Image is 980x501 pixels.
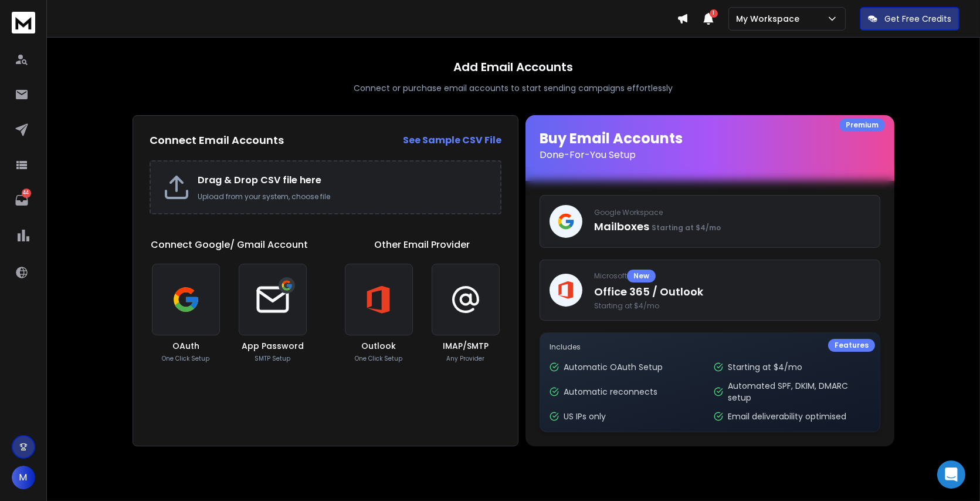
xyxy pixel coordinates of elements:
p: Mailboxes [594,218,870,235]
p: Automatic reconnects [564,386,657,398]
p: Done-For-You Setup [540,148,880,162]
a: See Sample CSV File [403,133,501,147]
strong: See Sample CSV File [403,133,501,147]
p: Google Workspace [594,208,870,217]
button: Get Free Credits [860,7,959,31]
img: logo [12,12,35,33]
h3: Outlook [361,340,396,352]
p: Automatic OAuth Setup [564,361,663,373]
h2: Connect Email Accounts [150,132,284,149]
p: Email deliverability optimised [728,411,846,422]
h1: Other Email Provider [374,238,470,252]
p: Upload from your system, choose file [198,192,489,201]
p: Get Free Credits [884,13,951,25]
div: Open Intercom Messenger [937,460,965,489]
button: M [12,466,35,489]
p: 44 [22,189,31,198]
p: Connect or purchase email accounts to start sending campaigns effortlessly [354,82,673,94]
p: SMTP Setup [255,354,290,363]
p: Automated SPF, DKIM, DMARC setup [728,380,870,404]
p: Starting at $4/mo [728,361,802,373]
h3: App Password [242,340,304,352]
p: Office 365 / Outlook [594,284,870,300]
p: One Click Setup [162,354,209,363]
p: Any Provider [446,354,484,363]
h3: IMAP/SMTP [443,340,489,352]
div: Premium [839,119,885,132]
h3: OAuth [172,340,199,352]
p: US IPs only [564,411,606,422]
h1: Connect Google/ Gmail Account [151,238,308,252]
p: My Workspace [736,13,804,25]
h1: Add Email Accounts [454,59,574,75]
h2: Drag & Drop CSV file here [198,173,489,187]
span: Starting at $4/mo [594,301,870,311]
a: 44 [10,189,33,212]
p: One Click Setup [355,354,402,363]
div: Features [828,339,875,352]
h1: Buy Email Accounts [540,129,880,162]
p: Microsoft [594,270,870,283]
span: Starting at $4/mo [652,223,721,233]
div: New [627,270,656,283]
p: Includes [550,342,870,352]
span: 1 [710,9,718,18]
